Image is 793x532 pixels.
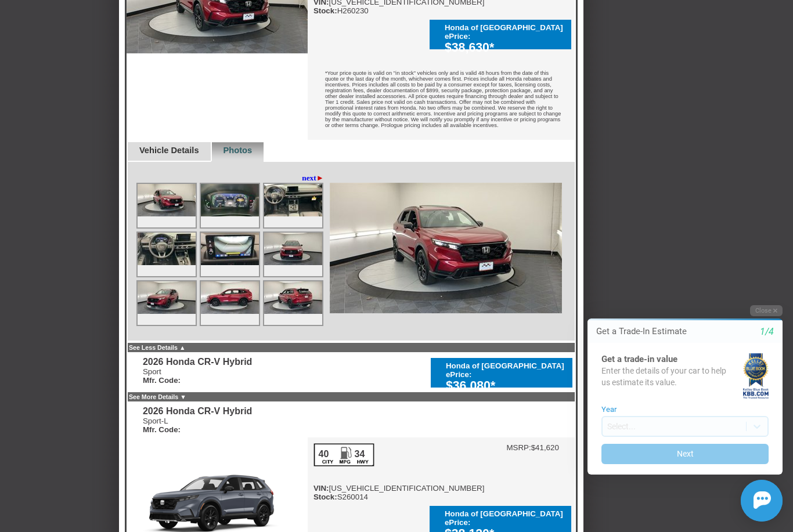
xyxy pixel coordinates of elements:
[313,443,485,501] div: [US_VEHICLE_IDENTIFICATION_NUMBER] S260014
[531,443,559,452] td: $41,620
[445,41,565,55] div: $38,630*
[138,184,196,216] img: Image.aspx
[143,376,181,385] b: Mfr. Code:
[129,393,186,400] a: See More Details ▼
[313,484,329,493] b: VIN:
[445,509,565,527] div: Honda of [GEOGRAPHIC_DATA] ePrice:
[264,184,322,216] img: Image.aspx
[446,361,567,379] div: Honda of [GEOGRAPHIC_DATA] ePrice:
[302,173,324,183] a: next►
[264,233,322,265] img: Image.aspx
[138,281,196,314] img: Image.aspx
[138,233,196,265] img: Image.aspx
[224,146,253,155] a: Photos
[143,406,252,417] div: 2026 Honda CR-V Hybrid
[201,233,259,265] img: Image.aspx
[129,344,186,351] a: See Less Details ▲
[139,146,199,155] a: Vehicle Details
[201,281,259,314] img: Image.aspx
[313,493,337,501] b: Stock:
[316,173,324,182] span: ►
[446,379,567,393] div: $36,080*
[563,296,793,532] iframe: Chat Assistance
[354,449,366,459] div: 34
[264,281,322,314] img: Image.aspx
[143,425,181,434] b: Mfr. Code:
[506,443,531,452] td: MSRP:
[313,6,337,15] b: Stock:
[143,417,252,434] div: Sport-L
[143,367,252,385] div: Sport
[308,61,575,140] div: *Your price quote is valid on "in stock" vehicles only and is valid 48 hours from the date of thi...
[318,449,330,459] div: 40
[143,357,252,367] div: 2026 Honda CR-V Hybrid
[330,183,562,313] img: Image.aspx
[445,23,565,41] div: Honda of [GEOGRAPHIC_DATA] ePrice:
[201,184,259,216] img: Image.aspx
